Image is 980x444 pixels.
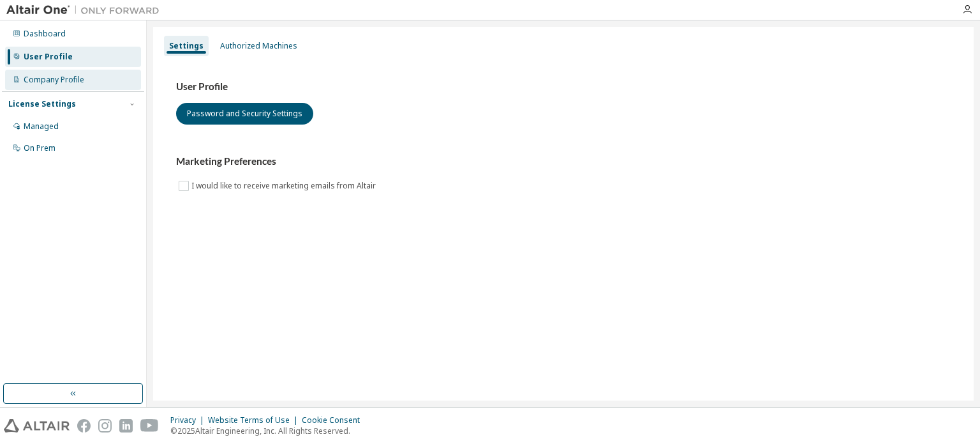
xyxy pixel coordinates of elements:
[169,41,204,51] div: Settings
[98,419,112,433] img: instagram.svg
[77,419,91,433] img: facebook.svg
[170,415,208,425] div: Privacy
[24,52,73,62] div: User Profile
[170,425,367,436] p: © 2025 Altair Engineering, Inc. All Rights Reserved.
[24,143,56,153] div: On Prem
[140,419,159,433] img: youtube.svg
[208,415,302,425] div: Website Terms of Use
[24,75,84,85] div: Company Profile
[24,121,59,132] div: Managed
[119,419,133,433] img: linkedin.svg
[8,99,76,109] div: License Settings
[176,155,951,168] h3: Marketing Preferences
[176,80,951,93] h3: User Profile
[6,4,166,17] img: Altair One
[191,178,378,194] label: I would like to receive marketing emails from Altair
[176,103,313,125] button: Password and Security Settings
[4,419,70,433] img: altair_logo.svg
[24,29,66,39] div: Dashboard
[302,415,367,425] div: Cookie Consent
[220,41,297,51] div: Authorized Machines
